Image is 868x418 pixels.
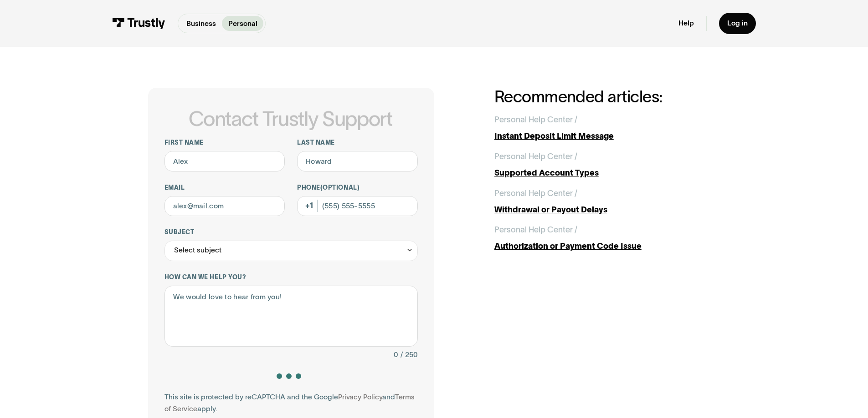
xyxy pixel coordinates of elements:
[164,139,285,147] label: First name
[494,88,720,106] h2: Recommended articles:
[494,114,577,126] div: Personal Help Center /
[112,18,165,29] img: Trustly Logo
[401,349,418,361] div: / 250
[164,151,285,171] input: Alex
[719,13,756,34] a: Log in
[494,240,720,252] div: Authorization or Payment Code Issue
[228,18,257,29] p: Personal
[727,19,748,28] div: Log in
[494,151,577,163] div: Personal Help Center /
[180,16,222,31] a: Business
[494,224,577,236] div: Personal Help Center /
[494,224,720,252] a: Personal Help Center /Authorization or Payment Code Issue
[164,241,418,261] div: Select subject
[297,196,418,217] input: (555) 555-5555
[297,184,418,192] label: Phone
[222,16,263,31] a: Personal
[164,196,285,217] input: alex@mail.com
[174,244,221,257] div: Select subject
[297,139,418,147] label: Last name
[164,184,285,192] label: Email
[186,18,216,29] p: Business
[163,107,418,130] h1: Contact Trustly Support
[320,184,360,191] span: (Optional)
[678,19,694,28] a: Help
[494,151,720,179] a: Personal Help Center /Supported Account Types
[494,187,577,200] div: Personal Help Center /
[338,393,382,401] a: Privacy Policy
[297,151,418,171] input: Howard
[494,167,720,179] div: Supported Account Types
[164,391,418,416] div: This site is protected by reCAPTCHA and the Google and apply.
[494,187,720,216] a: Personal Help Center /Withdrawal or Payout Delays
[164,273,418,282] label: How can we help you?
[494,204,720,216] div: Withdrawal or Payout Delays
[394,349,398,361] div: 0
[164,228,418,237] label: Subject
[494,130,720,142] div: Instant Deposit Limit Message
[494,114,720,142] a: Personal Help Center /Instant Deposit Limit Message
